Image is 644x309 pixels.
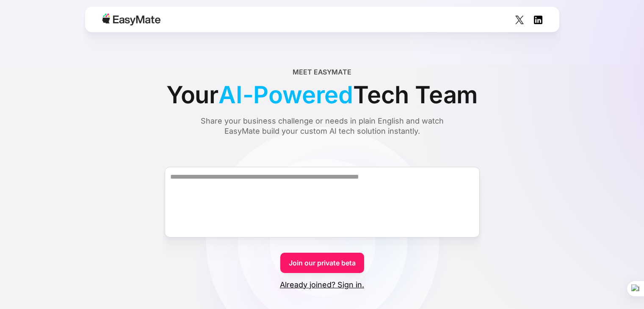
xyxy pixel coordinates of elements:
a: Join our private beta [280,253,364,273]
img: Social Icon [534,16,542,24]
a: Already joined? Sign in. [280,280,364,290]
div: Share your business challenge or needs in plain English and watch EasyMate build your custom AI t... [185,116,460,136]
form: Form [20,152,624,290]
div: Your [166,77,478,113]
img: Easymate logo [102,14,160,25]
span: AI-Powered [218,77,353,113]
span: Tech Team [353,77,478,113]
img: Social Icon [515,16,524,24]
div: Meet EasyMate [293,67,351,77]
